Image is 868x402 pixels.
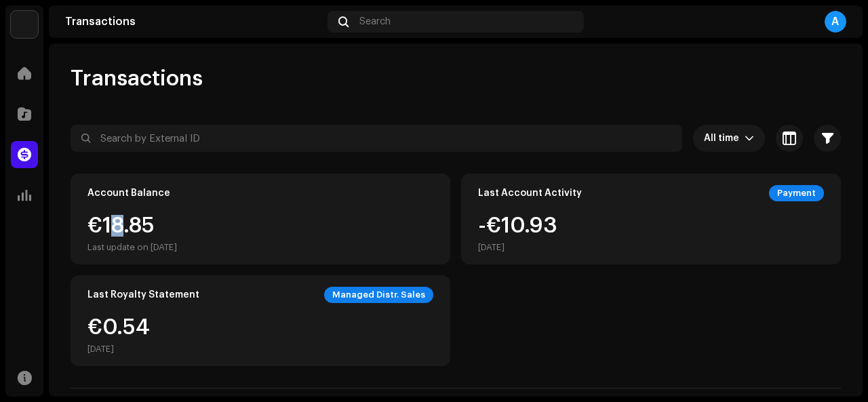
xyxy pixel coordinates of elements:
[87,344,150,355] div: [DATE]
[478,188,582,199] div: Last Account Activity
[71,125,682,152] input: Search by External ID
[87,289,199,300] div: Last Royalty Statement
[359,16,391,27] span: Search
[478,242,557,253] div: [DATE]
[71,65,203,92] span: Transactions
[324,287,433,303] div: Managed Distr. Sales
[11,11,38,38] img: 297a105e-aa6c-4183-9ff4-27133c00f2e2
[825,11,846,33] div: A
[745,125,754,152] div: dropdown trigger
[87,188,170,199] div: Account Balance
[65,16,322,27] div: Transactions
[704,125,745,152] span: All time
[769,185,824,201] div: Payment
[87,242,177,253] div: Last update on [DATE]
